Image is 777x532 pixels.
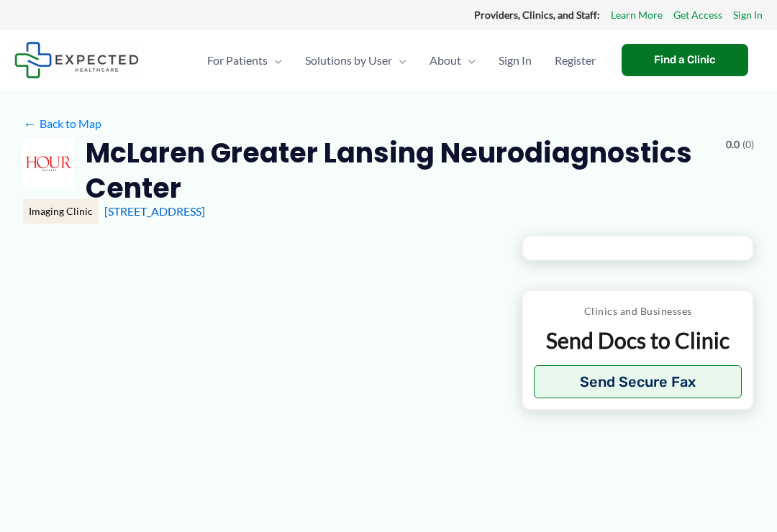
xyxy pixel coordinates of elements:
img: Expected Healthcare Logo - side, dark font, small [14,42,139,78]
a: For PatientsMenu Toggle [196,35,294,86]
a: Solutions by UserMenu Toggle [294,35,418,86]
a: ←Back to Map [23,113,101,134]
a: [STREET_ADDRESS] [104,204,205,218]
button: Send Secure Fax [534,365,742,398]
div: Imaging Clinic [23,199,99,224]
a: Sign In [487,35,543,86]
p: Send Docs to Clinic [534,326,742,354]
span: ← [23,116,37,130]
h2: McLaren Greater Lansing Neurodiagnostics Center [86,135,714,206]
span: (0) [742,135,754,154]
a: Register [543,35,607,86]
a: Learn More [611,6,663,24]
a: Get Access [673,6,722,24]
span: Menu Toggle [268,35,282,86]
span: Solutions by User [305,35,392,86]
span: Menu Toggle [392,35,406,86]
strong: Providers, Clinics, and Staff: [474,9,600,21]
span: Menu Toggle [461,35,476,86]
span: Register [555,35,596,86]
nav: Primary Site Navigation [196,35,607,86]
span: About [430,35,461,86]
p: Clinics and Businesses [534,302,742,321]
a: Sign In [733,6,763,24]
a: Find a Clinic [622,44,748,76]
span: For Patients [207,35,268,86]
span: 0.0 [726,135,740,154]
span: Sign In [499,35,532,86]
a: AboutMenu Toggle [418,35,487,86]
